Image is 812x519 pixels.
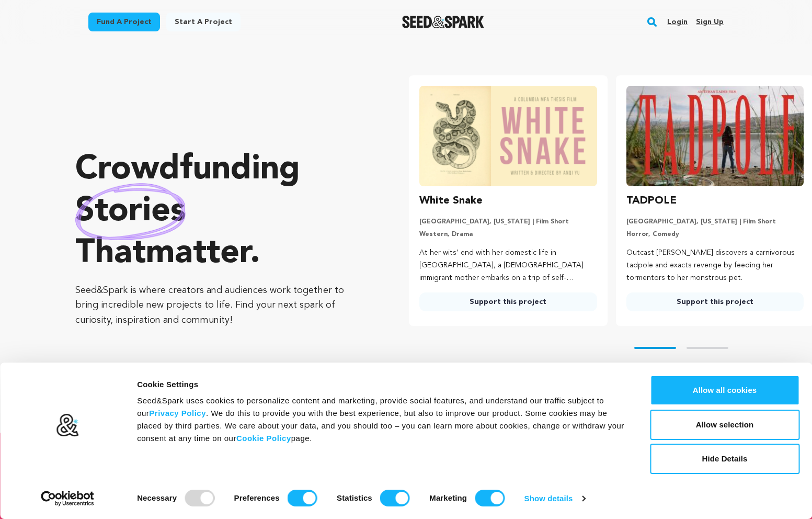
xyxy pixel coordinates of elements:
img: Seed&Spark Logo Dark Mode [402,16,484,28]
a: Usercentrics Cookiebot - opens in a new window [22,491,113,506]
div: Cookie Settings [137,378,626,391]
img: hand sketched image [75,183,186,240]
div: Seed&Spark uses cookies to personalize content and marketing, provide social features, and unders... [137,394,626,445]
strong: Statistics [337,493,372,502]
img: logo [56,413,79,437]
button: Allow selection [650,410,799,440]
p: Seed&Spark is where creators and audiences work together to bring incredible new projects to life... [75,283,367,328]
a: Show details [524,491,585,506]
a: Fund a project [88,13,160,31]
img: TADPOLE image [626,86,804,186]
h3: TADPOLE [626,193,677,209]
button: Hide Details [650,444,799,474]
button: Allow all cookies [650,375,799,405]
p: Horror, Comedy [626,230,804,239]
a: Start a project [166,13,241,31]
p: Crowdfunding that . [75,149,367,275]
p: [GEOGRAPHIC_DATA], [US_STATE] | Film Short [419,218,597,226]
strong: Marketing [429,493,467,502]
a: Cookie Policy [236,434,291,443]
p: Western, Drama [419,230,597,239]
strong: Necessary [137,493,177,502]
p: At her wits’ end with her domestic life in [GEOGRAPHIC_DATA], a [DEMOGRAPHIC_DATA] immigrant moth... [419,247,597,284]
a: Privacy Policy [149,409,206,418]
a: Support this project [626,292,804,311]
p: Outcast [PERSON_NAME] discovers a carnivorous tadpole and exacts revenge by feeding her tormentor... [626,247,804,284]
span: matter [146,237,250,270]
p: [GEOGRAPHIC_DATA], [US_STATE] | Film Short [626,218,804,226]
a: Seed&Spark Homepage [402,16,484,28]
strong: Preferences [234,493,280,502]
a: Login [667,14,688,30]
legend: Consent Selection [136,486,137,486]
a: Support this project [419,292,597,311]
h3: White Snake [419,193,483,209]
a: Sign up [696,14,724,30]
img: White Snake image [419,86,597,186]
